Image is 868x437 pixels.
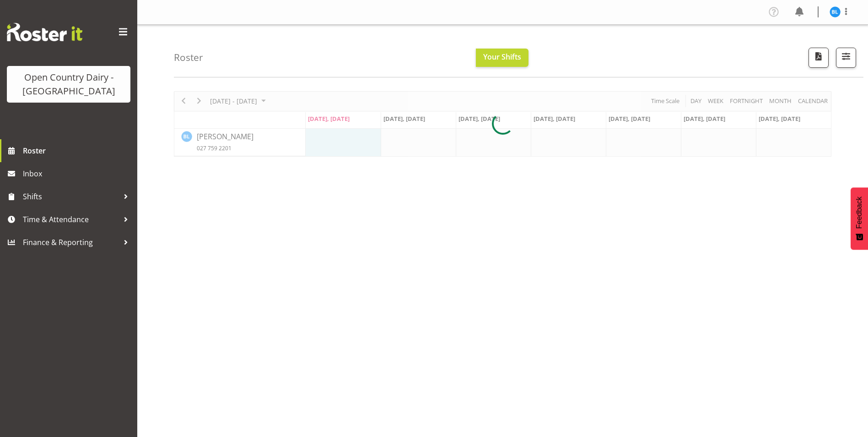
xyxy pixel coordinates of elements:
button: Your Shifts [476,49,528,67]
button: Download a PDF of the roster according to the set date range. [809,48,829,68]
span: Shifts [23,190,119,203]
div: Open Country Dairy - [GEOGRAPHIC_DATA] [16,71,121,98]
button: Feedback - Show survey [851,187,868,250]
span: Time & Attendance [23,213,119,226]
span: Feedback [855,197,863,229]
span: Roster [23,144,133,158]
span: Finance & Reporting [23,235,119,249]
button: Filter Shifts [836,48,856,68]
h4: Roster [174,52,203,63]
span: Inbox [23,167,133,180]
span: Your Shifts [483,52,521,62]
img: Rosterit website logo [7,23,82,41]
img: bruce-lind7400.jpg [830,6,841,17]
